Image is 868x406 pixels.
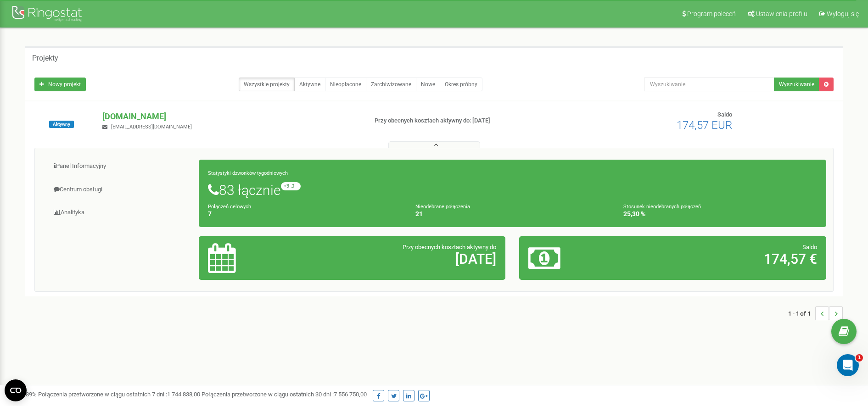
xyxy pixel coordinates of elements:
a: Zarchiwizowane [366,78,416,91]
a: Wszystkie projekty [239,78,295,91]
u: 1 744 838,00 [167,391,200,398]
u: 7 556 750,00 [334,391,367,398]
h4: 25,30 % [623,211,817,217]
h2: 174,57 € [629,251,817,267]
a: Nowy projekt [34,78,86,91]
h2: [DATE] [308,251,496,267]
nav: ... [788,297,843,329]
small: Stosunek nieodebranych połączeń [623,204,701,210]
small: Połączeń celowych [208,204,251,210]
button: Wyszukiwanie [774,78,819,91]
small: Statystyki dzwonków tygodniowych [208,170,288,176]
span: [EMAIL_ADDRESS][DOMAIN_NAME] [111,124,192,130]
span: Połączenia przetworzone w ciągu ostatnich 7 dni : [38,391,200,398]
p: Przy obecnych kosztach aktywny do: [DATE] [375,117,564,125]
h4: 7 [208,211,402,217]
a: Analityka [42,201,199,224]
span: Saldo [717,111,732,118]
span: 1 - 1 of 1 [788,306,815,320]
small: Nieodebrane połączenia [415,204,470,210]
small: +3 [281,182,301,190]
h5: Projekty [32,54,58,62]
span: Program poleceń [687,10,736,17]
a: Centrum obsługi [42,178,199,201]
iframe: Intercom live chat [837,354,859,376]
span: Ustawienia profilu [756,10,807,17]
span: Wyloguj się [827,10,859,17]
span: Połączenia przetworzone w ciągu ostatnich 30 dni : [202,391,367,398]
span: Aktywny [49,121,74,128]
input: Wyszukiwanie [644,78,774,91]
p: [DOMAIN_NAME] [102,111,359,122]
a: Nowe [416,78,440,91]
span: 1 [856,354,863,362]
a: Panel Informacyjny [42,155,199,178]
span: 174,57 EUR [677,119,732,132]
span: Przy obecnych kosztach aktywny do [403,244,496,250]
h1: 83 łącznie [208,182,817,198]
button: Open CMP widget [5,379,27,401]
h4: 21 [415,211,609,217]
span: Saldo [802,244,817,250]
a: Aktywne [294,78,325,91]
a: Okres próbny [440,78,482,91]
a: Nieopłacone [325,78,366,91]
